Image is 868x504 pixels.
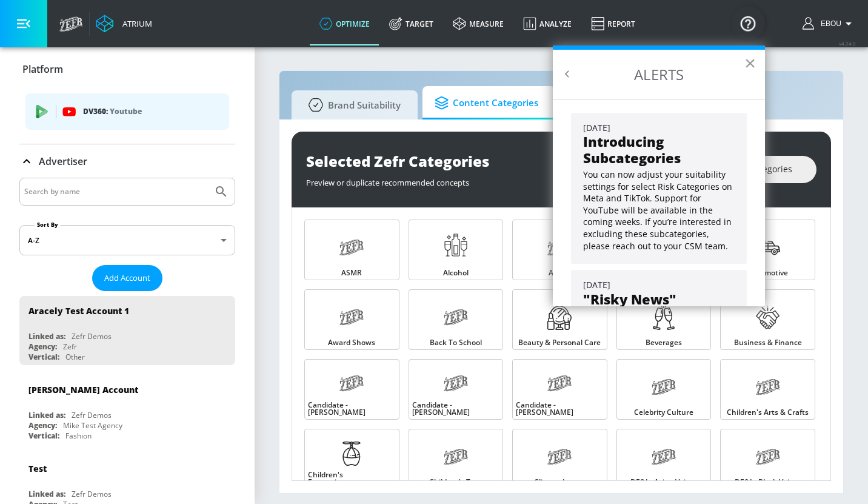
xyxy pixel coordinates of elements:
ul: list of platforms [25,89,229,138]
div: Vertical: [28,352,59,362]
div: Platform [19,52,235,86]
span: Automotive [747,269,788,277]
span: ASMR [341,269,362,277]
span: Award Shows [328,339,375,346]
a: Award Shows [304,289,399,350]
div: [PERSON_NAME] AccountLinked as:Zefr DemosAgency:Mike Test AgencyVertical:Fashion [19,375,235,444]
span: Climate Issues [534,479,585,486]
a: ASMR [304,220,399,280]
div: [DATE] [583,279,735,291]
div: Resource Center [553,45,765,306]
a: Back to School [409,289,504,350]
div: [PERSON_NAME] Account [28,384,138,395]
div: Zefr Demos [72,489,112,499]
span: Back to School [430,339,482,346]
div: Aracely Test Account 1 [28,305,129,317]
strong: Introducing Subcategories [583,132,681,166]
a: optimize [310,2,379,45]
a: Climate Issues [512,429,607,489]
span: Add Account [104,271,150,285]
a: Business & Finance [720,289,815,350]
div: Selected Zefr Categories [306,151,642,171]
div: Aracely Test Account 1Linked as:Zefr DemosAgency:ZefrVertical:Other [19,296,235,365]
button: Open Resource Center [731,6,765,40]
div: Agency: [28,420,57,431]
span: Anime [549,269,571,277]
div: Mike Test Agency [63,420,122,431]
div: Preview or duplicate recommended concepts [306,171,642,188]
p: You can now adjust your suitability settings for select Risk Categories on Meta and TikTok. Suppo... [583,169,735,252]
p: Youtube [110,105,142,118]
div: Fashion [65,431,92,441]
div: Platform [19,86,235,144]
strong: "Risky News" Youtube Setting [583,290,695,324]
button: Back to Resource Center Home [561,68,573,80]
div: Test [28,463,47,474]
div: [DATE] [583,122,735,134]
input: Search by name [24,184,208,200]
span: Celebrity Culture [634,409,693,416]
div: Other [65,352,85,362]
span: v 4.24.0 [839,40,856,47]
a: Celebrity Culture [616,359,712,420]
a: Anime [512,220,607,280]
a: Automotive [720,220,815,280]
div: Linked as: [28,489,65,499]
span: login as: ebou.njie@zefr.com [816,19,841,28]
span: Candidate - [PERSON_NAME] [516,402,604,416]
a: Children's Toys [409,429,504,489]
a: Candidate - [PERSON_NAME] [304,359,399,420]
div: Atrium [118,18,152,29]
div: Zefr [63,341,77,352]
div: Linked as: [28,410,65,420]
div: Linked as: [28,331,65,341]
div: Agency: [28,341,57,352]
a: Atrium [96,15,152,33]
div: DV360: Youtube [25,93,229,130]
a: DE&I - Asian Voices [616,429,712,489]
span: Children's Toys [429,479,482,486]
span: Children's Arts & Crafts [727,409,809,416]
a: DE&I - Black Voices [720,429,815,489]
button: Close [744,53,756,73]
span: Beauty & Personal Care [518,339,601,346]
div: A-Z [19,225,235,255]
p: DV360: [83,105,219,118]
a: Candidate - [PERSON_NAME] [409,359,504,420]
a: Candidate - [PERSON_NAME] [512,359,607,420]
span: Business & Finance [734,339,802,346]
button: Ebou [803,16,856,31]
a: Analyze [513,2,581,45]
a: Beverages [616,289,712,350]
label: Sort By [35,221,61,229]
a: Beauty & Personal Care [512,289,607,350]
div: Advertiser [19,144,235,178]
span: Beverages [646,339,682,346]
span: Children's Entertainment [308,471,396,486]
div: Zefr Demos [72,410,112,420]
p: Advertiser [39,155,87,168]
a: Alcohol [409,220,504,280]
div: Zefr Demos [72,331,112,341]
span: Candidate - [PERSON_NAME] [412,402,500,416]
span: Candidate - [PERSON_NAME] [308,402,396,416]
span: DE&I - Black Voices [735,479,801,486]
span: Alcohol [443,269,469,277]
span: Content Categories [435,89,538,118]
a: Children's Arts & Crafts [720,359,815,420]
h2: ALERTS [553,50,765,99]
span: DE&I - Asian Voices [630,479,697,486]
a: Target [379,2,443,45]
a: Children's Entertainment [304,429,399,489]
span: Brand Suitability [304,90,401,119]
div: Vertical: [28,431,59,441]
p: Platform [22,62,63,76]
a: Report [581,2,645,45]
button: Add Account [92,265,162,291]
a: measure [443,2,513,45]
